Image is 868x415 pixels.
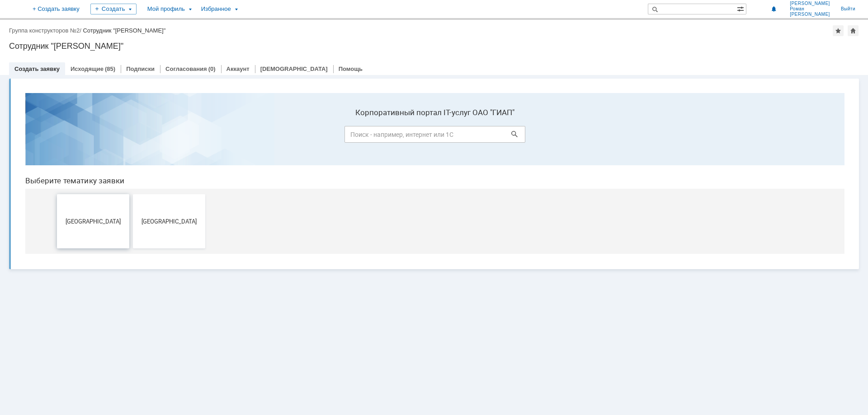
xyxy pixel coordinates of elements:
[165,65,207,72] a: Согласования
[339,65,363,72] a: Помощь
[326,40,507,57] input: Поиск - например, интернет или 1С
[790,12,830,17] span: [PERSON_NAME]
[790,1,830,6] span: [PERSON_NAME]
[848,25,859,36] div: Сделать домашней страницей
[115,108,187,163] button: [GEOGRAPHIC_DATA]
[7,90,826,99] header: Выберите тематику заявки
[833,25,844,36] div: Добавить в избранное
[39,108,111,163] button: [GEOGRAPHIC_DATA]
[9,42,859,51] div: Сотрудник "[PERSON_NAME]"
[83,27,165,34] div: Сотрудник "[PERSON_NAME]"
[226,65,250,72] a: Аккаунт
[737,4,746,13] span: Расширенный поиск
[9,27,80,34] a: Группа конструкторов №2
[14,65,60,72] a: Создать заявку
[126,65,155,72] a: Подписки
[790,6,830,12] span: Роман
[208,65,216,72] div: (0)
[42,132,108,139] span: [GEOGRAPHIC_DATA]
[105,65,115,72] div: (85)
[260,65,328,72] a: [DEMOGRAPHIC_DATA]
[71,65,104,72] a: Исходящие
[118,132,184,139] span: [GEOGRAPHIC_DATA]
[326,22,507,31] label: Корпоративный портал IT-услуг ОАО "ГИАП"
[90,4,137,14] div: Создать
[9,27,83,34] div: /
